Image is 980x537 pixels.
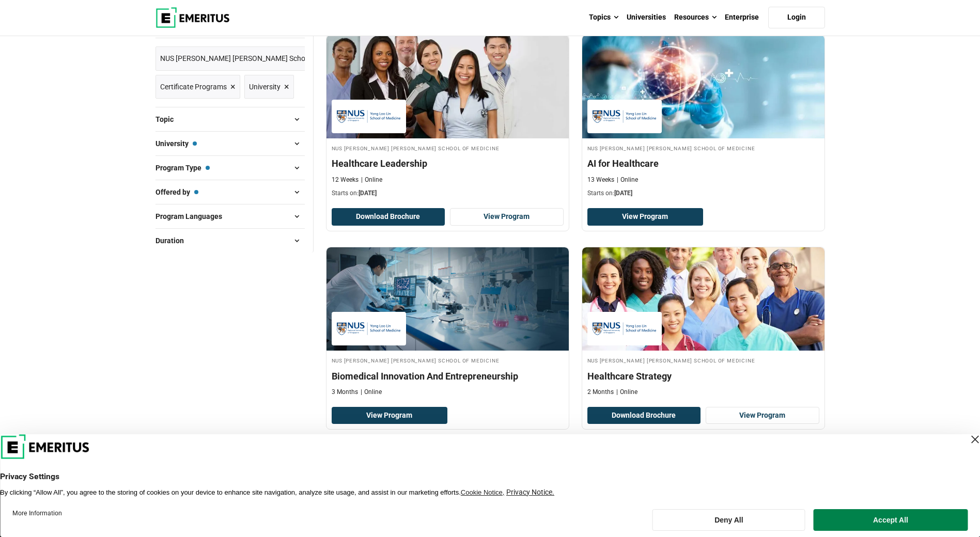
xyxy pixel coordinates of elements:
[155,112,305,127] button: Topic
[332,144,564,152] h4: NUS [PERSON_NAME] [PERSON_NAME] School of Medicine
[582,35,825,203] a: Healthcare Course by NUS Yong Loo Lin School of Medicine - September 30, 2025 NUS Yong Loo Lin Sc...
[326,247,569,351] img: Biomedical Innovation And Entrepreneurship | Online Healthcare Course
[582,35,825,138] img: AI for Healthcare | Online Healthcare Course
[332,176,359,184] p: 12 Weeks
[337,317,401,340] img: NUS Yong Loo Lin School of Medicine
[361,388,382,397] p: Online
[326,35,569,203] a: Leadership Course by NUS Yong Loo Lin School of Medicine - September 30, 2025 NUS Yong Loo Lin Sc...
[284,80,289,94] span: ×
[587,388,614,397] p: 2 Months
[332,356,564,365] h4: NUS [PERSON_NAME] [PERSON_NAME] School of Medicine
[326,35,569,138] img: Healthcare Leadership | Online Leadership Course
[593,105,657,128] img: NUS Yong Loo Lin School of Medicine
[587,356,819,365] h4: NUS [PERSON_NAME] [PERSON_NAME] School of Medicine
[155,136,305,151] button: University
[332,370,564,383] h4: Biomedical Innovation And Entrepreneurship
[230,80,236,94] span: ×
[155,211,230,222] span: Program Languages
[332,189,564,198] p: Starts on:
[332,388,358,397] p: 3 Months
[593,317,657,340] img: NUS Yong Loo Lin School of Medicine
[587,407,701,424] button: Download Brochure
[617,176,638,184] p: Online
[337,105,401,128] img: NUS Yong Loo Lin School of Medicine
[160,53,349,64] span: NUS [PERSON_NAME] [PERSON_NAME] School of Medicine
[332,157,564,170] h4: Healthcare Leadership
[582,247,825,402] a: Strategy and Innovation Course by NUS Yong Loo Lin School of Medicine - NUS Yong Loo Lin School o...
[582,247,825,351] img: Healthcare Strategy | Online Strategy and Innovation Course
[587,157,819,170] h4: AI for Healthcare
[359,189,377,197] span: [DATE]
[587,370,819,383] h4: Healthcare Strategy
[587,176,614,184] p: 13 Weeks
[155,209,305,224] button: Program Languages
[616,388,637,397] p: Online
[155,162,210,173] span: Program Type
[155,186,198,198] span: Offered by
[155,233,305,248] button: Duration
[155,184,305,200] button: Offered by
[244,75,294,99] a: University ×
[614,189,632,197] span: [DATE]
[155,114,182,125] span: Topic
[160,81,227,92] span: Certificate Programs
[361,176,382,184] p: Online
[332,407,448,424] a: View Program
[450,208,564,226] a: View Program
[326,247,569,402] a: Healthcare Course by NUS Yong Loo Lin School of Medicine - NUS Yong Loo Lin School of Medicine NU...
[587,144,819,152] h4: NUS [PERSON_NAME] [PERSON_NAME] School of Medicine
[155,75,240,99] a: Certificate Programs ×
[706,407,819,424] a: View Program
[587,208,704,226] a: View Program
[155,138,197,149] span: University
[332,208,445,226] button: Download Brochure
[155,160,305,176] button: Program Type
[249,81,281,92] span: University
[768,7,825,28] a: Login
[155,46,363,71] a: NUS [PERSON_NAME] [PERSON_NAME] School of Medicine ×
[587,189,819,198] p: Starts on:
[155,235,192,246] span: Duration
